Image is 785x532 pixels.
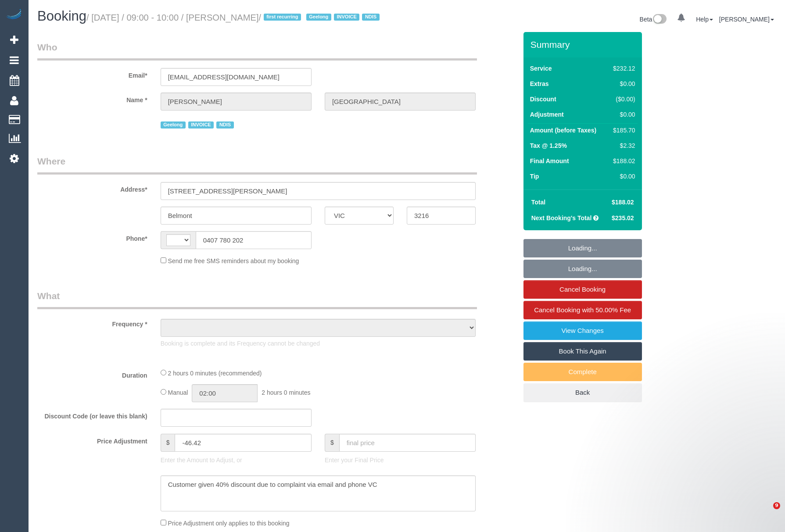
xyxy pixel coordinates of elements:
[161,456,312,464] p: Enter the Amount to Adjust, or
[37,8,86,24] span: Booking
[31,368,154,380] label: Duration
[530,126,596,135] label: Amount (before Taxes)
[161,68,312,86] input: Email*
[86,13,382,22] small: / [DATE] / 09:00 - 10:00 / [PERSON_NAME]
[216,121,233,129] span: NDIS
[37,155,477,175] legend: Where
[640,16,667,23] a: Beta
[530,79,549,88] label: Extras
[530,141,567,150] label: Tax @ 1.25%
[188,121,214,129] span: INVOICE
[531,199,545,206] strong: Total
[37,41,477,61] legend: Who
[523,280,642,299] a: Cancel Booking
[325,93,476,111] input: Last Name*
[534,306,631,314] span: Cancel Booking with 50.00% Fee
[306,14,331,21] span: Geelong
[719,16,774,23] a: [PERSON_NAME]
[31,93,154,104] label: Name *
[609,95,635,104] div: ($0.00)
[530,157,569,165] label: Final Amount
[773,502,780,509] span: 9
[609,141,635,150] div: $2.32
[609,126,635,135] div: $185.70
[531,214,592,221] strong: Next Booking's Total
[609,172,635,181] div: $0.00
[362,14,379,21] span: NDIS
[31,182,154,194] label: Address*
[31,317,154,328] label: Frequency *
[168,257,299,264] span: Send me free SMS reminders about my booking
[168,389,188,396] span: Manual
[334,14,359,21] span: INVOICE
[161,434,175,452] span: $
[523,383,642,402] a: Back
[262,389,310,396] span: 2 hours 0 minutes
[652,14,667,25] img: New interface
[264,14,301,21] span: first recurring
[259,13,382,22] span: /
[612,199,634,206] span: $188.02
[530,172,539,181] label: Tip
[161,207,312,225] input: Suburb*
[325,456,476,464] p: Enter your Final Price
[609,79,635,88] div: $0.00
[523,321,642,340] a: View Changes
[696,16,713,23] a: Help
[37,289,477,309] legend: What
[407,207,476,225] input: Post Code*
[612,214,634,221] span: $235.02
[609,64,635,73] div: $232.12
[31,68,154,80] label: Email*
[161,339,476,348] p: Booking is complete and its Frequency cannot be changed
[609,110,635,119] div: $0.00
[168,370,262,377] span: 2 hours 0 minutes (recommended)
[31,231,154,243] label: Phone*
[530,95,556,104] label: Discount
[5,9,23,21] img: Automaid Logo
[530,64,552,73] label: Service
[339,434,476,452] input: final price
[196,231,312,249] input: Phone*
[530,110,564,119] label: Adjustment
[161,121,186,129] span: Geelong
[325,434,339,452] span: $
[168,520,290,527] span: Price Adjustment only applies to this booking
[523,301,642,319] a: Cancel Booking with 50.00% Fee
[161,93,312,111] input: First Name*
[523,342,642,361] a: Book This Again
[531,39,638,50] h3: Summary
[609,157,635,165] div: $188.02
[31,409,154,421] label: Discount Code (or leave this blank)
[755,502,776,523] iframe: Intercom live chat
[31,434,154,446] label: Price Adjustment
